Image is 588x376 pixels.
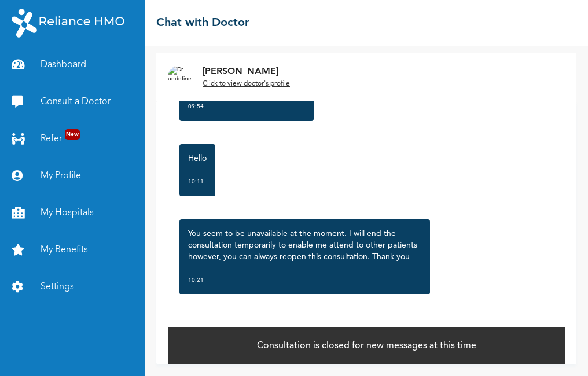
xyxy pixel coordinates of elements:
[257,339,476,353] p: Consultation is closed for new messages at this time
[65,129,80,140] span: New
[188,153,207,164] p: Hello
[168,65,191,89] img: Dr. undefined`
[203,65,290,79] p: [PERSON_NAME]
[188,101,305,112] div: 09:54
[188,176,207,187] div: 10:11
[12,9,124,38] img: RelianceHMO's Logo
[188,228,421,263] p: You seem to be unavailable at the moment. I will end the consultation temporarily to enable me at...
[188,274,421,286] div: 10:21
[203,80,290,87] u: Click to view doctor's profile
[156,14,249,32] h2: Chat with Doctor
